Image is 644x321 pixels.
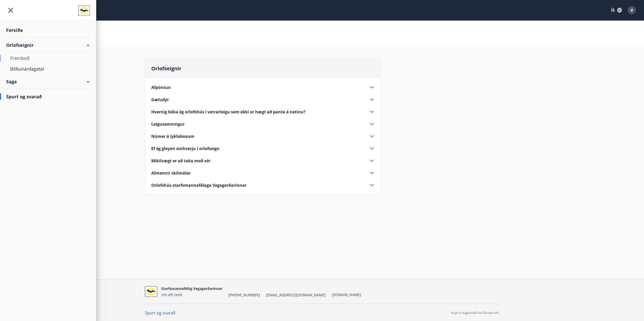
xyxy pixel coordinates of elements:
span: Hvernig bóka ég orlofshús í vetrarleigu sem ekki er hægt að panta á netinu? [151,109,306,115]
span: Leigusamningur [151,121,185,127]
span: Afpöntun [151,85,171,90]
span: Gæludýr [151,97,169,102]
span: Mikilvægt er að taka með sér [151,158,210,164]
div: Hvernig bóka ég orlofshús í vetrarleigu sem ekki er hægt að panta á netinu? [151,109,375,115]
button: ÍS [608,6,625,15]
a: Spurt og svarað [145,310,175,316]
span: [PHONE_NUMBER] [228,292,260,298]
div: Ef ég gleymi einhverju í orlofseign [151,145,375,152]
span: V [631,7,633,13]
img: union_logo [78,6,90,16]
button: V [626,4,638,16]
div: Bókunardagatal [10,63,86,74]
div: Spurt og svarað [6,89,90,104]
p: Keyrt á hugbúnaði frá Dorado ehf. [451,311,499,315]
span: Orlofshús starfsmannafélaga Vegagerðarinnar [151,182,246,188]
div: Orlofshús starfsmannafélaga Vegagerðarinnar [151,182,375,188]
div: Mikilvægt er að taka með sér [151,158,375,164]
img: suBotUq1GBnnm8aIt3p4JrVVQbDVnVd9Xe71I8RX.jpg [145,286,157,297]
span: Ef ég gleymi einhverju í orlofseign [151,146,220,151]
div: Orlofseignir [6,38,90,53]
span: Um allt land [161,292,182,297]
div: Framboð [10,53,86,63]
a: [DOMAIN_NAME] [332,292,361,297]
span: Starfsmannafélög Vegagerðarinnar [161,286,222,291]
div: Afpöntun [151,84,375,90]
div: Leigusamningur [151,121,375,127]
button: menu [6,6,15,15]
div: Gæludýr [151,97,375,103]
div: Almennir skilmálar [151,170,375,176]
div: Númer á lyklaboxum [151,133,375,139]
div: Saga [6,74,90,89]
span: [EMAIL_ADDRESS][DOMAIN_NAME] [266,292,326,298]
span: Númer á lyklaboxum [151,133,194,139]
span: Almennir skilmálar [151,170,191,176]
div: Forsíða [6,23,90,38]
span: Orlofseignir [151,65,181,72]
